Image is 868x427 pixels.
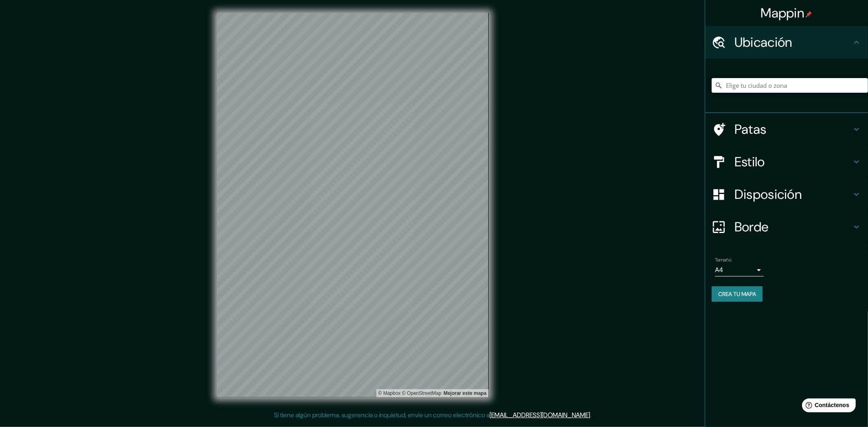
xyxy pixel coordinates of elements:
[378,390,401,396] a: Mapbox
[806,11,812,17] img: pin-icon.png
[705,146,868,178] div: Estilo
[591,410,593,419] font: .
[490,411,590,419] a: [EMAIL_ADDRESS][DOMAIN_NAME]
[735,153,765,170] font: Estilo
[378,390,401,396] font: © Mapbox
[712,286,763,302] button: Crea tu mapa
[705,211,868,243] div: Borde
[735,34,792,51] font: Ubicación
[718,290,756,298] font: Crea tu mapa
[402,390,442,396] font: © OpenStreetMap
[402,390,442,396] a: Mapa de OpenStreet
[705,26,868,59] div: Ubicación
[444,390,486,396] font: Mejorar este mapa
[735,186,802,203] font: Disposición
[712,78,868,93] input: Elige tu ciudad o zona
[590,411,591,419] font: .
[444,390,486,396] a: Comentarios sobre el mapa
[705,113,868,146] div: Patas
[274,411,490,419] font: Si tiene algún problema, sugerencia o inquietud, envíe un correo electrónico a
[217,13,489,397] canvas: Mapa
[715,257,732,263] font: Tamaño
[715,264,764,277] div: A4
[715,266,723,274] font: A4
[796,395,859,418] iframe: Lanzador de widgets de ayuda
[593,410,594,419] font: .
[761,4,805,22] font: Mappin
[735,218,769,235] font: Borde
[705,178,868,211] div: Disposición
[735,121,767,138] font: Patas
